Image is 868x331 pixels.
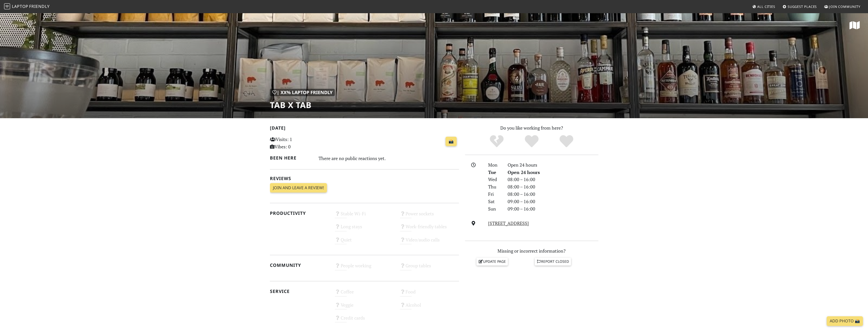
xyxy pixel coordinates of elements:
div: Coffee [332,288,397,301]
span: Suggest Places [788,4,817,9]
a: Join and leave a review! [270,183,327,193]
div: Thu [485,183,504,190]
h2: Community [270,263,329,268]
h2: Productivity [270,211,329,216]
a: Update page [476,258,508,265]
div: Group tables [397,262,462,274]
span: Friendly [29,4,49,9]
a: Add Photo 📸 [827,316,863,326]
div: | XX% Laptop Friendly [270,89,335,96]
div: 09:00 – 16:00 [505,198,601,205]
h2: Service [270,289,329,294]
p: Missing or incorrect information? [465,247,598,255]
span: Laptop [12,4,28,9]
div: Tue [485,169,504,176]
div: Food [397,288,462,301]
div: 08:00 – 16:00 [505,176,601,183]
div: Yes [514,134,549,148]
div: Open 24 hours [505,169,601,176]
a: 📸 [446,137,457,146]
a: [STREET_ADDRESS] [488,220,529,226]
div: Sun [485,205,504,213]
h2: Reviews [270,176,459,181]
div: People working [332,262,397,274]
p: Visits: 1 Vibes: 0 [270,136,329,150]
a: LaptopFriendly LaptopFriendly [4,2,50,11]
h2: Been here [270,155,313,161]
div: Definitely! [549,134,584,148]
div: Stable Wi-Fi [332,210,397,222]
div: There are no public reactions yet. [319,154,459,162]
a: Join Community [822,2,862,11]
div: Long stays [332,222,397,235]
a: Report closed [535,258,571,265]
a: All Cities [750,2,777,11]
span: Join Community [829,4,860,9]
div: 08:00 – 16:00 [505,183,601,190]
div: Video/audio calls [397,236,462,249]
h2: [DATE] [270,125,459,133]
div: Open 24 hours [505,161,601,169]
div: Work-friendly tables [397,222,462,235]
div: No [479,134,514,148]
img: LaptopFriendly [4,3,10,9]
p: Do you like working from here? [465,124,598,132]
h1: TAB X TAB [270,100,335,110]
a: Suggest Places [781,2,819,11]
div: Veggie [332,301,397,314]
div: 09:00 – 16:00 [505,205,601,213]
div: Sat [485,198,504,205]
div: Power sockets [397,210,462,222]
div: Wed [485,176,504,183]
div: 08:00 – 16:00 [505,190,601,198]
span: All Cities [757,4,775,9]
div: Mon [485,161,504,169]
div: Fri [485,190,504,198]
div: Alcohol [397,301,462,314]
div: Credit cards [332,314,397,327]
div: Quiet [332,236,397,249]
